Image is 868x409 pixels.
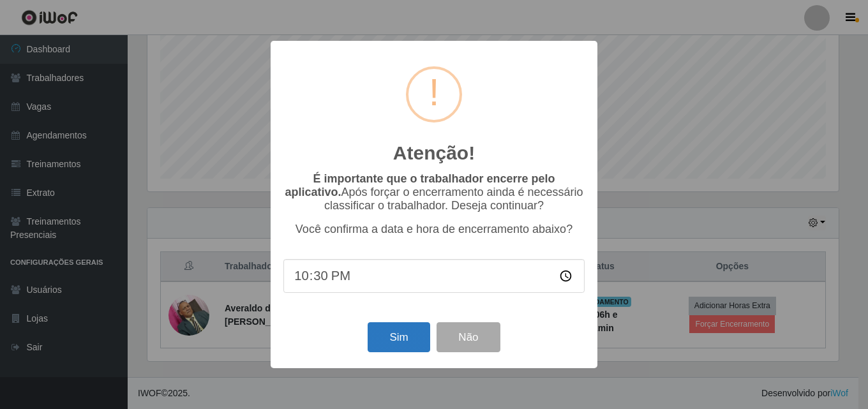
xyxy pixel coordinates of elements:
p: Após forçar o encerramento ainda é necessário classificar o trabalhador. Deseja continuar? [283,172,585,212]
p: Você confirma a data e hora de encerramento abaixo? [283,223,585,236]
button: Não [437,322,500,352]
h2: Atenção! [393,142,475,165]
button: Sim [368,322,430,352]
b: É importante que o trabalhador encerre pelo aplicativo. [285,172,555,198]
